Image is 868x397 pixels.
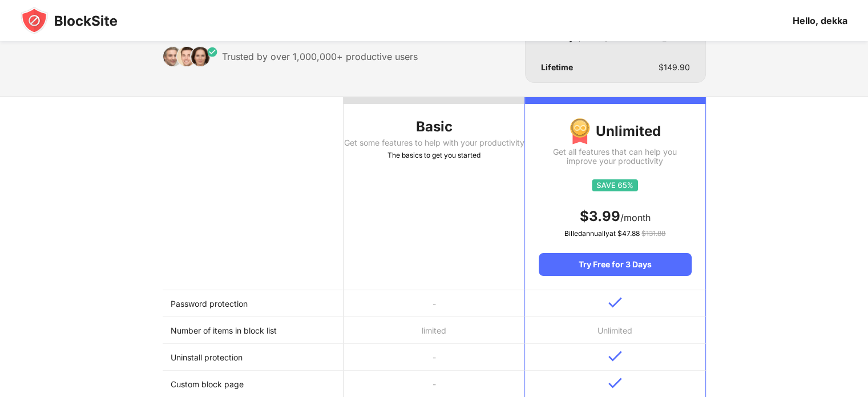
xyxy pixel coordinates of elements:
img: save65.svg [592,179,638,191]
div: Hello, dekka [793,15,847,26]
div: /month [539,207,691,226]
div: Get all features that can help you improve your productivity [539,147,691,166]
td: - [344,344,524,371]
div: Try Free for 3 Days [539,253,691,276]
div: The basics to get you started [344,150,524,161]
div: Billed annually at $ 47.88 [539,228,691,239]
div: Lifetime [541,63,573,72]
img: v-blue.svg [608,378,622,388]
td: Uninstall protection [163,344,344,371]
div: Basic [344,118,524,136]
span: $ 3.99 [580,208,620,224]
img: v-blue.svg [608,351,622,362]
td: Number of items in block list [163,317,344,344]
td: Unlimited [524,317,705,344]
div: Trusted by over 1,000,000+ productive users [222,51,418,62]
img: blocksite-icon-black.svg [21,7,118,34]
div: Unlimited [539,118,691,145]
img: trusted-by.svg [163,46,218,67]
td: limited [344,317,524,344]
td: - [344,290,524,317]
span: $ 131.88 [641,229,665,238]
img: v-blue.svg [608,297,622,308]
td: Password protection [163,290,344,317]
div: $ 149.90 [659,63,690,72]
img: img-premium-medal [570,118,590,145]
div: Get some features to help with your productivity [344,138,524,147]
